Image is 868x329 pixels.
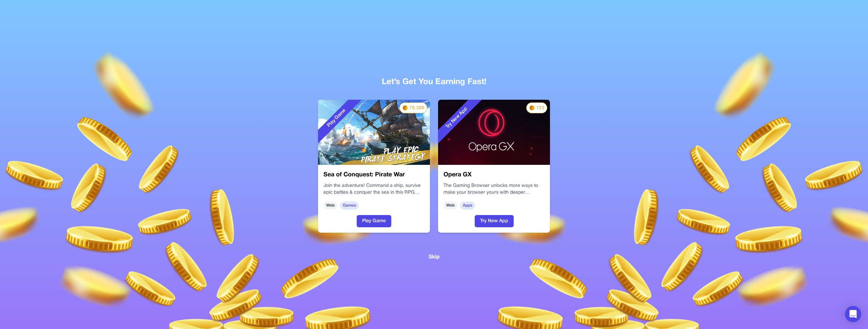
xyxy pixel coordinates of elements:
[845,306,861,322] div: Open Intercom Messenger
[402,105,408,111] img: PMs
[460,201,475,210] span: Apps
[443,201,457,210] span: Web
[409,105,424,112] span: 79,388
[443,170,545,180] h3: Opera GX
[536,105,544,112] span: 123
[429,253,440,261] button: Skip
[323,201,337,210] span: Web
[529,105,535,111] img: PMs
[443,182,545,196] p: The Gaming Browser unlocks more ways to make your browser yours with deeper personalization and a...
[357,215,391,227] button: Play Game
[475,215,514,227] button: Try New App
[308,90,365,147] div: Play Game
[323,182,425,196] p: Join the adventure! Command a ship, survive epic battles & conquer the sea in this RPG strategy g...
[323,170,425,180] h3: Sea of Conquest: Pirate War
[228,77,640,88] div: Let’s Get You Earning Fast!
[428,90,485,147] div: Try New App
[340,201,359,210] span: Games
